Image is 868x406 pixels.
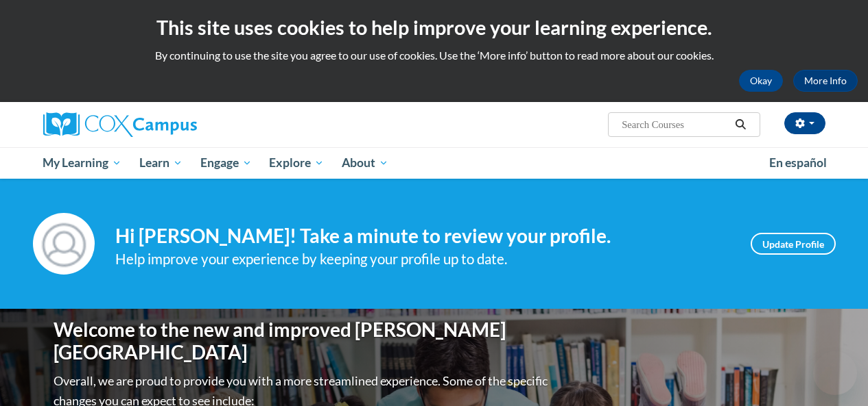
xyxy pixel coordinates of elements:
[769,155,827,170] span: En español
[115,248,730,270] div: Help improve your experience by keeping your profile up to date.
[784,112,825,134] button: Account Settings
[33,147,836,179] div: Main menu
[620,116,730,133] input: Search Courses
[10,48,858,63] p: By continuing to use the site you agree to our use of cookies. Use the ‘More info’ button to read...
[10,14,858,41] h2: This site uses cookies to help improve your learning experience.
[793,70,858,92] a: More Info
[191,147,261,179] a: Engage
[34,147,131,179] a: My Learning
[43,155,121,171] span: My Learning
[43,112,290,137] a: Cox Campus
[130,147,191,179] a: Learn
[739,70,783,92] button: Okay
[730,116,751,133] button: Search
[813,351,857,395] iframe: Button to launch messaging window
[54,318,551,364] h1: Welcome to the new and improved [PERSON_NAME][GEOGRAPHIC_DATA]
[200,155,252,171] span: Engage
[342,155,388,171] span: About
[139,155,183,171] span: Learn
[333,147,397,179] a: About
[43,112,197,137] img: Cox Campus
[260,147,333,179] a: Explore
[760,149,836,177] a: En español
[115,225,730,248] h4: Hi [PERSON_NAME]! Take a minute to review your profile.
[33,213,95,275] img: Profile Image
[269,155,324,171] span: Explore
[751,233,836,255] a: Update Profile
